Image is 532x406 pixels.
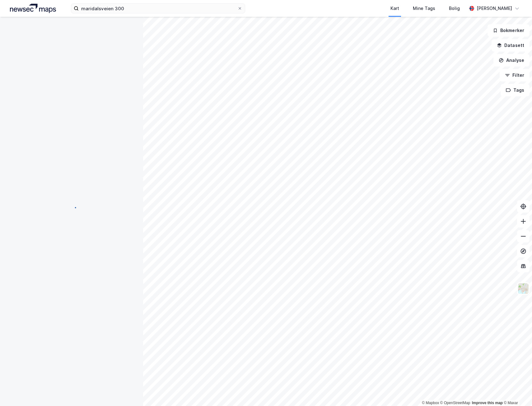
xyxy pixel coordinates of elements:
a: Mapbox [422,401,439,405]
button: Datasett [492,39,530,52]
input: Søk på adresse, matrikkel, gårdeiere, leietakere eller personer [79,4,237,13]
iframe: Chat Widget [501,376,532,406]
div: Mine Tags [413,5,435,12]
div: [PERSON_NAME] [477,5,512,12]
button: Analyse [493,54,530,67]
a: OpenStreetMap [440,401,470,405]
button: Tags [501,84,530,96]
div: Kontrollprogram for chat [501,376,532,406]
button: Bokmerker [488,24,530,37]
a: Improve this map [472,401,503,405]
img: Z [517,283,529,294]
button: Filter [500,69,530,81]
img: spinner.a6d8c91a73a9ac5275cf975e30b51cfb.svg [67,203,77,213]
div: Bolig [449,5,460,12]
div: Kart [390,5,399,12]
img: logo.a4113a55bc3d86da70a041830d287a7e.svg [10,4,56,13]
